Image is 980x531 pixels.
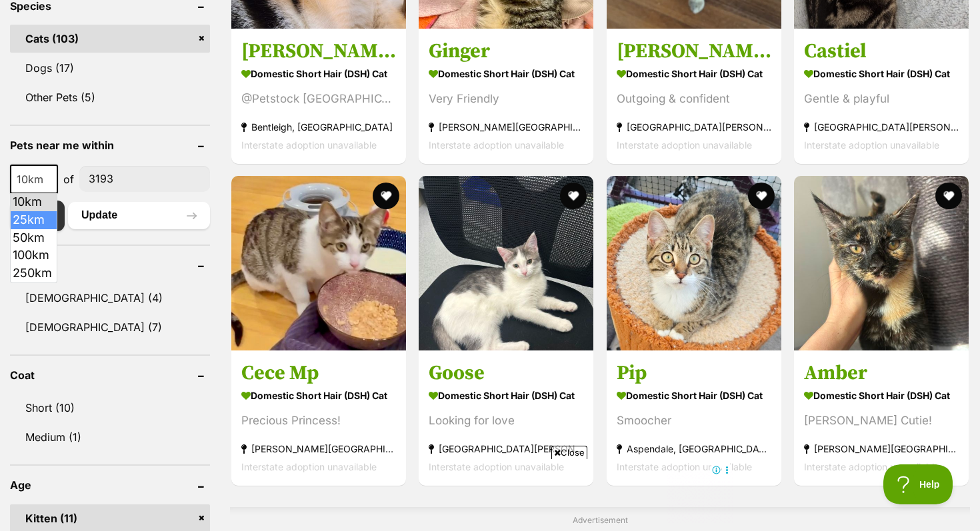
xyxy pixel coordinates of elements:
[10,394,210,422] a: Short (10)
[617,63,771,83] strong: Domestic Short Hair (DSH) Cat
[804,117,959,135] strong: [GEOGRAPHIC_DATA][PERSON_NAME][GEOGRAPHIC_DATA]
[429,360,583,386] h3: Goose
[241,139,377,150] span: Interstate adoption unavailable
[11,170,57,189] span: 10km
[11,211,57,229] li: 25km
[607,176,781,350] img: Pip - Domestic Short Hair (DSH) Cat
[804,63,959,83] strong: Domestic Short Hair (DSH) Cat
[11,193,57,211] li: 10km
[241,38,396,63] h3: [PERSON_NAME]
[617,38,771,63] h3: [PERSON_NAME]
[804,461,939,472] span: Interstate adoption unavailable
[617,386,771,405] strong: Domestic Short Hair (DSH) Cat
[11,265,57,282] li: 250km
[419,176,593,350] img: Goose - Domestic Short Hair (DSH) Cat
[804,440,959,458] strong: [PERSON_NAME][GEOGRAPHIC_DATA]
[617,360,771,386] h3: Pip
[617,89,771,107] div: Outgoing & confident
[231,350,406,486] a: Cece Mp Domestic Short Hair (DSH) Cat Precious Princess! [PERSON_NAME][GEOGRAPHIC_DATA], [GEOGRAP...
[241,63,396,83] strong: Domestic Short Hair (DSH) Cat
[10,284,210,312] a: [DEMOGRAPHIC_DATA] (4)
[804,360,959,386] h3: Amber
[419,28,593,163] a: Ginger Domestic Short Hair (DSH) Cat Very Friendly [PERSON_NAME][GEOGRAPHIC_DATA] Interstate adop...
[10,25,210,53] a: Cats (103)
[617,461,752,472] span: Interstate adoption unavailable
[68,202,210,229] button: Update
[748,183,775,209] button: favourite
[804,139,939,150] span: Interstate adoption unavailable
[10,423,210,451] a: Medium (1)
[11,247,57,265] li: 100km
[241,440,396,458] strong: [PERSON_NAME][GEOGRAPHIC_DATA], [GEOGRAPHIC_DATA]
[551,446,587,459] span: Close
[935,183,962,209] button: favourite
[429,63,583,83] strong: Domestic Short Hair (DSH) Cat
[429,412,583,430] div: Looking for love
[241,89,396,107] div: @Petstock [GEOGRAPHIC_DATA]
[607,350,781,486] a: Pip Domestic Short Hair (DSH) Cat Smoocher Aspendale, [GEOGRAPHIC_DATA] Interstate adoption unava...
[247,464,733,524] iframe: Advertisement
[804,89,959,107] div: Gentle & playful
[11,229,57,247] li: 50km
[231,28,406,163] a: [PERSON_NAME] Domestic Short Hair (DSH) Cat @Petstock [GEOGRAPHIC_DATA] Bentleigh, [GEOGRAPHIC_DA...
[231,176,406,350] img: Cece Mp - Domestic Short Hair (DSH) Cat
[804,386,959,405] strong: Domestic Short Hair (DSH) Cat
[429,386,583,405] strong: Domestic Short Hair (DSH) Cat
[241,360,396,386] h3: Cece Mp
[241,412,396,430] div: Precious Princess!
[10,139,210,151] header: Pets near me within
[794,28,969,163] a: Castiel Domestic Short Hair (DSH) Cat Gentle & playful [GEOGRAPHIC_DATA][PERSON_NAME][GEOGRAPHIC_...
[883,464,953,504] iframe: Help Scout Beacon - Open
[429,38,583,63] h3: Ginger
[804,412,959,430] div: [PERSON_NAME] Cutie!
[10,369,210,381] header: Coat
[794,350,969,486] a: Amber Domestic Short Hair (DSH) Cat [PERSON_NAME] Cutie! [PERSON_NAME][GEOGRAPHIC_DATA] Interstat...
[10,83,210,111] a: Other Pets (5)
[10,259,210,271] header: Gender
[617,440,771,458] strong: Aspendale, [GEOGRAPHIC_DATA]
[617,412,771,430] div: Smoocher
[429,440,583,458] strong: [GEOGRAPHIC_DATA][PERSON_NAME][GEOGRAPHIC_DATA]
[10,54,210,82] a: Dogs (17)
[373,183,399,209] button: favourite
[10,313,210,341] a: [DEMOGRAPHIC_DATA] (7)
[617,139,752,150] span: Interstate adoption unavailable
[63,171,74,187] span: of
[561,183,587,209] button: favourite
[804,38,959,63] h3: Castiel
[10,165,58,194] span: 10km
[10,479,210,491] header: Age
[241,117,396,135] strong: Bentleigh, [GEOGRAPHIC_DATA]
[419,350,593,486] a: Goose Domestic Short Hair (DSH) Cat Looking for love [GEOGRAPHIC_DATA][PERSON_NAME][GEOGRAPHIC_DA...
[429,139,564,150] span: Interstate adoption unavailable
[429,117,583,135] strong: [PERSON_NAME][GEOGRAPHIC_DATA]
[794,176,969,350] img: Amber - Domestic Short Hair (DSH) Cat
[429,89,583,107] div: Very Friendly
[607,28,781,163] a: [PERSON_NAME] Domestic Short Hair (DSH) Cat Outgoing & confident [GEOGRAPHIC_DATA][PERSON_NAME][G...
[617,117,771,135] strong: [GEOGRAPHIC_DATA][PERSON_NAME][GEOGRAPHIC_DATA]
[241,461,377,472] span: Interstate adoption unavailable
[79,166,210,191] input: postcode
[241,386,396,405] strong: Domestic Short Hair (DSH) Cat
